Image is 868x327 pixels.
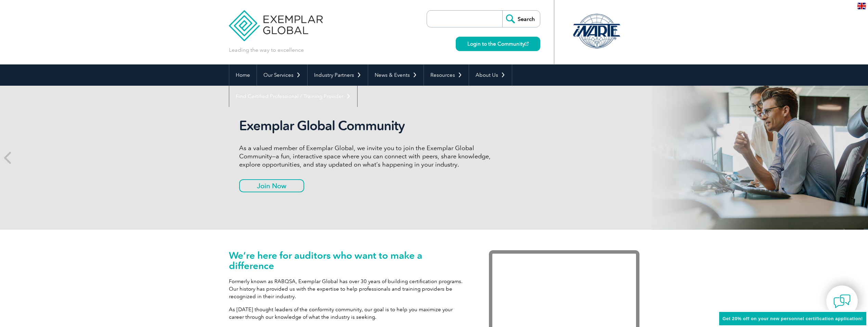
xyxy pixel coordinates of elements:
a: About Us [469,64,512,86]
img: open_square.png [525,42,529,46]
img: en [857,3,866,9]
a: Our Services [257,64,307,86]
p: As a valued member of Exemplar Global, we invite you to join the Exemplar Global Community—a fun,... [239,144,496,169]
p: As [DATE] thought leaders of the conformity community, our goal is to help you maximize your care... [229,306,468,321]
a: Industry Partners [308,64,368,86]
h2: Exemplar Global Community [239,118,496,134]
p: Leading the way to excellence [229,46,304,54]
h1: We’re here for auditors who want to make a difference [229,250,468,271]
input: Search [502,11,540,27]
a: Find Certified Professional / Training Provider [229,86,357,107]
a: Resources [424,64,469,86]
a: News & Events [368,64,424,86]
a: Login to the Community [456,37,540,51]
img: contact-chat.png [833,293,851,310]
p: Formerly known as RABQSA, Exemplar Global has over 30 years of building certification programs. O... [229,278,468,300]
a: Home [229,64,257,86]
a: Join Now [239,179,304,192]
span: Get 20% off on your new personnel certification application! [723,316,863,321]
